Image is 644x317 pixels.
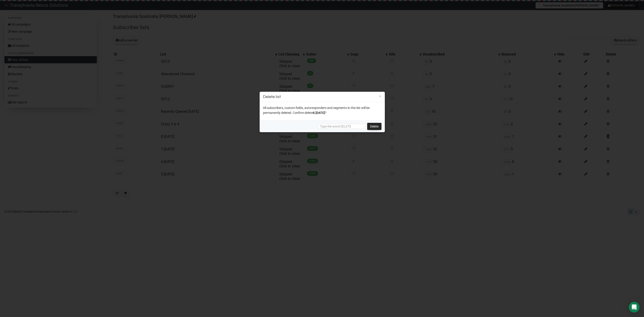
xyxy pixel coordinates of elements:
[263,94,381,100] h3: Delete list
[318,124,365,129] input: Type the word DELETE
[379,94,381,98] button: ×
[367,123,381,130] a: Delete
[313,111,325,115] span: 8.[DATE]
[263,105,381,115] p: All subscribers, custom fields, autoresponders and segments in this list will be permanently dele...
[629,302,640,313] div: Open Intercom Messenger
